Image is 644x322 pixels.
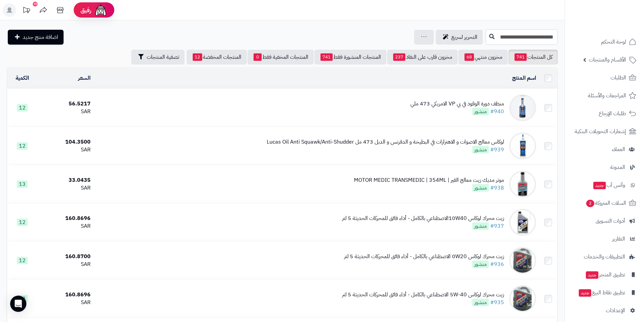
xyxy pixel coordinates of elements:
[393,53,405,61] span: 237
[512,74,536,82] a: اسم المنتج
[601,37,626,47] span: لوحة التحكم
[509,171,536,198] img: موتر مديك زيت معالج القير | MOTOR MEDIC TRANSMEDIC | 354ML
[41,222,91,230] div: SAR
[593,182,606,189] span: جديد
[23,33,58,41] span: اضافة منتج جديد
[436,30,483,45] a: التحرير لسريع
[598,19,638,33] img: logo-2.png
[41,261,91,268] div: SAR
[344,253,504,261] div: زيت محرك لوكاس 0W20 الاصطناعي بالكامل - أداء فائق للمحركات الحديثة 5 لتر
[509,247,536,274] img: زيت محرك لوكاس 0W20 الاصطناعي بالكامل - أداء فائق للمحركات الحديثة 5 لتر
[17,257,28,264] span: 12
[588,91,626,100] span: المراجعات والأسئلة
[472,222,489,230] span: منشور
[410,100,504,108] div: منظف دورة الوقود في بي VP الامريكي 473 ملي
[569,284,640,301] a: تطبيق نقاط البيعجديد
[509,285,536,312] img: زيت محرك لوكاس 5W-40 الاصطناعي بالكامل - أداء فائق للمحركات الحديثة 5 لتر
[490,107,504,116] a: #940
[387,50,458,65] a: مخزون قارب على النفاذ237
[342,291,504,299] div: زيت محرك لوكاس 5W-40 الاصطناعي بالكامل - أداء فائق للمحركات الحديثة 5 لتر
[10,296,26,312] div: Open Intercom Messenger
[611,73,626,82] span: الطلبات
[509,209,536,236] img: زيت محرك لوكاس 10W40الاصطناعي بالكامل - أداء فائق للمحركات الحديثة 5 لتر
[18,3,35,19] a: تحديثات المنصة
[509,132,536,159] img: لوكاس معالج الاصوات و الاهتزازات في البطيخة و الدفرنس و الدبل 473 مل Lucas Oil Anti Squawk/Anti-S...
[41,138,91,146] div: 104.3500
[593,180,625,190] span: وآتس آب
[612,234,625,244] span: التقارير
[490,260,504,268] a: #936
[569,70,640,86] a: الطلبات
[585,270,625,279] span: تطبيق المتجر
[569,177,640,193] a: وآتس آبجديد
[509,94,536,121] img: منظف دورة الوقود في بي VP الامريكي 473 ملي
[490,146,504,154] a: #939
[354,176,504,184] div: موتر مديك زيت معالج القير | MOTOR MEDIC TRANSMEDIC | 354ML
[569,141,640,157] a: العملاء
[342,215,504,222] div: زيت محرك لوكاس 10W40الاصطناعي بالكامل - أداء فائق للمحركات الحديثة 5 لتر
[569,213,640,229] a: أدوات التسويق
[569,123,640,140] a: إشعارات التحويلات البنكية
[472,108,489,115] span: منشور
[247,50,314,65] a: المنتجات المخفية فقط0
[490,298,504,306] a: #935
[267,138,504,146] div: لوكاس معالج الاصوات و الاهتزازات في البطيخة و الدفرنس و الدبل 473 مل Lucas Oil Anti Squawk/Anti-S...
[472,184,489,192] span: منشور
[464,53,474,61] span: 68
[508,50,558,65] a: كل المنتجات741
[41,100,91,108] div: 56.5217
[193,53,202,61] span: 12
[586,271,598,279] span: جديد
[472,299,489,306] span: منشور
[596,216,625,226] span: أدوات التسويق
[254,53,262,61] span: 0
[586,200,594,207] span: 2
[569,302,640,319] a: الإعدادات
[80,6,91,14] span: رفيق
[586,198,626,208] span: السلات المتروكة
[8,30,64,45] a: اضافة منتج جديد
[579,289,591,297] span: جديد
[320,53,333,61] span: 741
[187,50,247,65] a: المنتجات المخفضة12
[569,105,640,122] a: طلبات الإرجاع
[490,184,504,192] a: #938
[41,215,91,222] div: 160.8696
[131,50,185,65] button: تصفية المنتجات
[610,163,625,172] span: المدونة
[472,146,489,153] span: منشور
[569,34,640,50] a: لوحة التحكم
[569,195,640,211] a: السلات المتروكة2
[41,299,91,306] div: SAR
[458,50,508,65] a: مخزون منتهي68
[41,291,91,299] div: 160.8696
[569,267,640,283] a: تطبيق المتجرجديد
[578,288,625,297] span: تطبيق نقاط البيع
[41,176,91,184] div: 33.0435
[314,50,386,65] a: المنتجات المنشورة فقط741
[612,145,625,154] span: العملاء
[41,108,91,116] div: SAR
[147,53,179,61] span: تصفية المنتجات
[94,3,108,17] img: ai-face.png
[41,184,91,192] div: SAR
[569,231,640,247] a: التقارير
[569,159,640,175] a: المدونة
[33,2,38,6] div: 10
[606,306,625,315] span: الإعدادات
[41,253,91,261] div: 160.8700
[17,142,28,150] span: 12
[584,252,625,262] span: التطبيقات والخدمات
[41,146,91,154] div: SAR
[575,127,626,136] span: إشعارات التحويلات البنكية
[599,109,626,118] span: طلبات الإرجاع
[78,74,91,82] a: السعر
[17,180,28,188] span: 13
[569,88,640,104] a: المراجعات والأسئلة
[515,53,527,61] span: 741
[17,104,28,112] span: 12
[589,55,626,65] span: الأقسام والمنتجات
[472,261,489,268] span: منشور
[490,222,504,230] a: #937
[17,219,28,226] span: 12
